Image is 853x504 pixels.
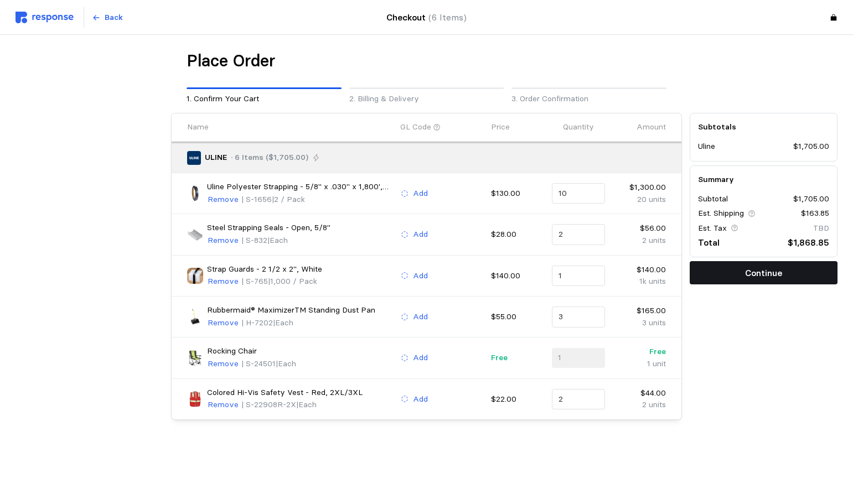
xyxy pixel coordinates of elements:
[491,188,544,200] p: $130.00
[208,276,239,288] p: Remove
[241,276,268,286] span: | S-765
[205,152,227,164] p: ULINE
[613,276,666,288] p: 1k units
[613,181,666,194] p: $1,300.00
[413,393,428,406] p: Add
[559,266,599,286] input: Qty
[273,318,293,328] span: | Each
[698,236,720,250] p: Total
[208,317,239,329] p: Remove
[413,188,428,200] p: Add
[208,358,239,370] p: Remove
[559,389,599,409] input: Qty
[613,399,666,411] p: 2 units
[613,305,666,317] p: $165.00
[400,187,428,200] button: Add
[187,226,203,242] img: S-832
[400,310,428,324] button: Add
[15,12,74,23] img: svg%3e
[207,181,392,193] p: Uline Polyester Strapping - 5/8" x .030" x 1,800', Black
[241,194,272,204] span: | S-1656
[400,393,428,406] button: Add
[187,185,203,201] img: S-1656
[207,398,239,412] button: Remove
[491,352,544,364] p: Free
[208,399,239,411] p: Remove
[698,193,728,205] p: Subtotal
[788,236,829,250] p: $1,868.85
[187,121,209,133] p: Name
[613,387,666,399] p: $44.00
[386,11,467,24] h4: Checkout
[207,316,239,330] button: Remove
[241,399,296,409] span: | S-22908R-2X
[698,141,715,153] p: Uline
[231,152,308,164] p: · 6 Items ($1,705.00)
[349,93,504,105] p: 2. Billing & Delivery
[698,121,829,133] h5: Subtotals
[698,207,744,220] p: Est. Shipping
[491,393,544,406] p: $22.00
[400,121,431,133] p: GL Code
[413,311,428,323] p: Add
[613,358,666,370] p: 1 unit
[187,268,203,284] img: S-765
[187,93,342,105] p: 1. Confirm Your Cart
[491,270,544,282] p: $140.00
[208,194,239,206] p: Remove
[207,387,363,399] p: Colored Hi-Vis Safety Vest - Red, 2XL/3XL
[413,270,428,282] p: Add
[559,184,599,204] input: Qty
[698,222,727,235] p: Est. Tax
[187,391,203,407] img: S-22908R-2X
[801,207,829,220] p: $163.85
[637,121,666,133] p: Amount
[563,121,594,133] p: Quantity
[511,93,666,105] p: 3. Order Confirmation
[207,222,330,234] p: Steel Strapping Seals - Open, 5/8"
[296,399,317,409] span: | Each
[207,193,239,206] button: Remove
[187,309,203,325] img: H-7202
[813,222,829,235] p: TBD
[690,261,838,284] button: Continue
[207,234,239,247] button: Remove
[208,235,239,247] p: Remove
[400,228,428,241] button: Add
[207,345,257,357] p: Rocking Chair
[400,351,428,365] button: Add
[207,263,322,276] p: Strap Guards - 2 1/2 x 2", White
[86,7,129,28] button: Back
[613,317,666,329] p: 3 units
[268,276,317,286] span: | 1,000 / Pack
[276,358,296,368] span: | Each
[793,141,829,153] p: $1,705.00
[413,352,428,364] p: Add
[187,50,275,72] h1: Place Order
[105,12,123,24] p: Back
[241,358,276,368] span: | S-24501
[613,264,666,276] p: $140.00
[491,311,544,323] p: $55.00
[413,228,428,241] p: Add
[559,307,599,327] input: Qty
[207,357,239,371] button: Remove
[559,225,599,245] input: Qty
[613,222,666,235] p: $56.00
[613,194,666,206] p: 20 units
[241,235,267,245] span: | S-832
[187,350,203,366] img: S-24501
[793,193,829,205] p: $1,705.00
[241,318,273,328] span: | H-7202
[745,266,782,280] p: Continue
[491,228,544,241] p: $28.00
[207,275,239,288] button: Remove
[491,121,510,133] p: Price
[698,174,829,185] h5: Summary
[613,235,666,247] p: 2 units
[400,269,428,283] button: Add
[267,235,288,245] span: | Each
[428,12,467,23] span: (6 Items)
[272,194,305,204] span: | 2 / Pack
[207,304,375,316] p: Rubbermaid® MaximizerTM Standing Dust Pan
